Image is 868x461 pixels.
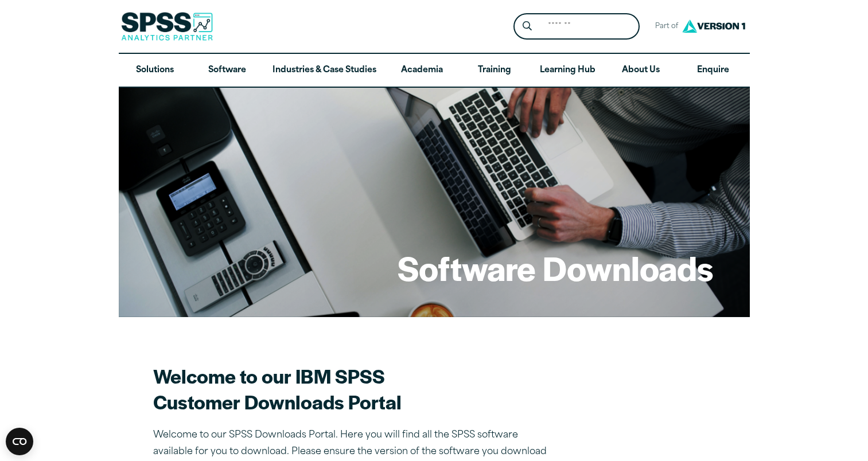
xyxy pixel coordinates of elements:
[386,54,458,87] a: Academia
[523,21,532,31] svg: Search magnifying glass icon
[191,54,263,87] a: Software
[458,54,530,87] a: Training
[153,363,555,415] h2: Welcome to our IBM SPSS Customer Downloads Portal
[6,428,33,455] button: Open CMP widget
[677,54,749,87] a: Enquire
[513,13,640,40] form: Site Header Search Form
[119,54,750,87] nav: Desktop version of site main menu
[119,54,191,87] a: Solutions
[605,54,677,87] a: About Us
[531,54,605,87] a: Learning Hub
[263,54,386,87] a: Industries & Case Studies
[679,15,748,37] img: Version1 Logo
[649,18,679,35] span: Part of
[121,12,213,41] img: SPSS Analytics Partner
[398,245,713,290] h1: Software Downloads
[516,16,538,37] button: Search magnifying glass icon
